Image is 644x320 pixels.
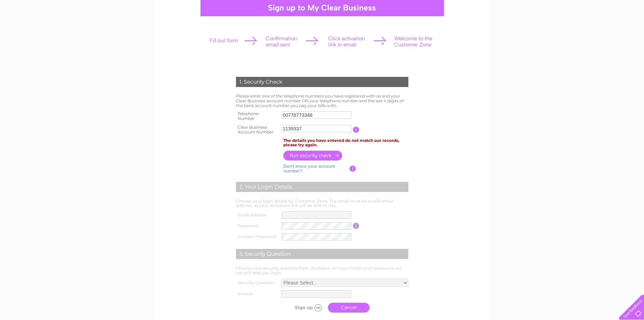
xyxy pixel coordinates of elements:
[282,136,410,149] td: The details you have entered do not match our records, please try again.
[163,4,482,33] div: Clear Business is a trading name of Verastar Limited (registered in [GEOGRAPHIC_DATA] No. 3667643...
[283,164,335,173] a: Don't know your account number?
[234,92,410,109] td: Please enter one of the telephone numbers you have registered with us and your Clear Business acc...
[623,29,640,34] a: Contact
[517,3,563,12] a: 0333 014 3131
[234,231,280,242] th: Confirm Password
[350,166,356,172] input: Information
[566,29,581,34] a: Energy
[234,277,280,289] th: Security Question
[236,249,408,259] div: 3. Security Question
[353,127,359,133] input: Information
[234,220,280,231] th: Password
[328,303,369,313] a: Cancel
[283,303,325,312] input: Submit
[23,18,57,38] img: logo.png
[610,29,619,34] a: Blog
[549,29,562,34] a: Water
[234,109,280,123] th: Telephone Number
[353,223,359,229] input: Information
[234,264,410,277] td: Choose your security question from the below so if you forget your password, we can still help yo...
[234,210,280,220] th: Email Address
[236,77,408,87] div: 1. Security Check
[234,289,280,299] th: Answer
[236,182,408,192] div: 2. Your Login Details
[585,29,605,34] a: Telecoms
[234,197,410,210] td: Choose your login details for Customer Zone. The email must be a valid email address, as your act...
[234,123,280,136] th: Clear Business Account Number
